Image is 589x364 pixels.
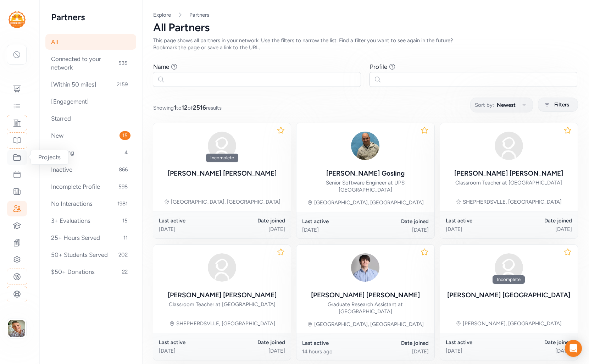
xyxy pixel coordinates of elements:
[455,179,562,186] div: Classroom Teacher at [GEOGRAPHIC_DATA]
[302,301,428,315] div: Graduate Research Assistant at [GEOGRAPHIC_DATA]
[446,217,509,224] div: Last active
[492,129,526,163] img: avatar38fbb18c.svg
[45,34,136,50] div: All
[159,217,222,224] div: Last active
[326,169,405,178] div: [PERSON_NAME] Gosling
[120,216,130,225] span: 15
[153,103,222,112] span: Showing to of results
[153,62,169,71] div: Name
[509,226,572,233] div: [DATE]
[182,104,188,111] span: 12
[509,347,572,354] div: [DATE]
[348,250,382,285] img: KM1mN2mvQCyBJRkp9fMF
[193,104,206,111] span: 2516
[492,250,526,285] img: avatar38fbb18c.svg
[45,213,136,228] div: 3+ Evaluations
[470,98,533,112] button: Sort by:Newest
[463,320,562,327] div: [PERSON_NAME], [GEOGRAPHIC_DATA]
[153,11,578,18] nav: Breadcrumb
[206,154,238,162] div: Incomplete
[176,320,275,327] div: SHEPHERDSVLLE, [GEOGRAPHIC_DATA]
[171,198,280,205] div: [GEOGRAPHIC_DATA], [GEOGRAPHIC_DATA]
[45,145,136,160] div: Sleeping
[311,290,420,300] div: [PERSON_NAME] [PERSON_NAME]
[222,217,285,224] div: Date joined
[9,11,26,28] img: logo
[116,250,130,259] span: 202
[205,250,239,285] img: avatar38fbb18c.svg
[122,148,130,157] span: 4
[189,11,209,18] a: Partners
[45,162,136,177] div: Inactive
[205,129,239,163] img: avatar38fbb18c.svg
[348,129,382,163] img: Nw1M76FRTyPwoEwIevgx
[168,290,277,300] div: [PERSON_NAME] [PERSON_NAME]
[370,62,387,71] div: Profile
[153,37,471,51] div: This page shows all partners in your network. Use the filters to narrow the list. Find a filter y...
[446,347,509,354] div: [DATE]
[159,339,222,346] div: Last active
[302,179,428,193] div: Senior Software Engineer at UPS [GEOGRAPHIC_DATA]
[45,51,136,75] div: Connected to your network
[159,347,222,354] div: [DATE]
[509,339,572,346] div: Date joined
[314,321,424,328] div: [GEOGRAPHIC_DATA], [GEOGRAPHIC_DATA]
[302,348,365,355] div: 14 hours ago
[120,131,130,140] span: 15
[365,226,428,233] div: [DATE]
[447,290,570,300] div: [PERSON_NAME] [GEOGRAPHIC_DATA]
[116,59,130,67] span: 535
[45,77,136,92] div: [Within 50 miles]
[222,347,285,354] div: [DATE]
[45,94,136,109] div: [Engagement]
[45,247,136,263] div: 50+ Students Served
[168,169,277,178] div: [PERSON_NAME] [PERSON_NAME]
[475,101,494,109] span: Sort by:
[116,182,130,191] span: 598
[565,340,582,357] div: Open Intercom Messenger
[45,264,136,280] div: $50+ Donations
[51,11,130,23] h2: Partners
[509,217,572,224] div: Date joined
[45,111,136,126] div: Starred
[116,165,130,174] span: 866
[121,233,130,242] span: 11
[222,339,285,346] div: Date joined
[365,348,428,355] div: [DATE]
[554,100,569,109] span: Filters
[493,275,525,284] div: Incomplete
[115,199,130,208] span: 1981
[463,198,562,205] div: SHEPHERDSVLLE, [GEOGRAPHIC_DATA]
[153,21,578,34] div: All Partners
[45,128,136,143] div: New
[454,169,563,178] div: [PERSON_NAME] [PERSON_NAME]
[45,196,136,211] div: No Interactions
[159,226,222,233] div: [DATE]
[119,268,130,276] span: 22
[497,101,516,109] span: Newest
[174,104,176,111] span: 1
[45,179,136,194] div: Incomplete Profile
[45,230,136,246] div: 25+ Hours Served
[302,340,365,347] div: Last active
[446,339,509,346] div: Last active
[314,199,424,206] div: [GEOGRAPHIC_DATA], [GEOGRAPHIC_DATA]
[169,301,276,308] div: Classroom Teacher at [GEOGRAPHIC_DATA]
[365,340,428,347] div: Date joined
[446,226,509,233] div: [DATE]
[153,12,171,18] a: Explore
[222,226,285,233] div: [DATE]
[302,226,365,233] div: [DATE]
[365,218,428,225] div: Date joined
[302,218,365,225] div: Last active
[114,80,130,89] span: 2159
